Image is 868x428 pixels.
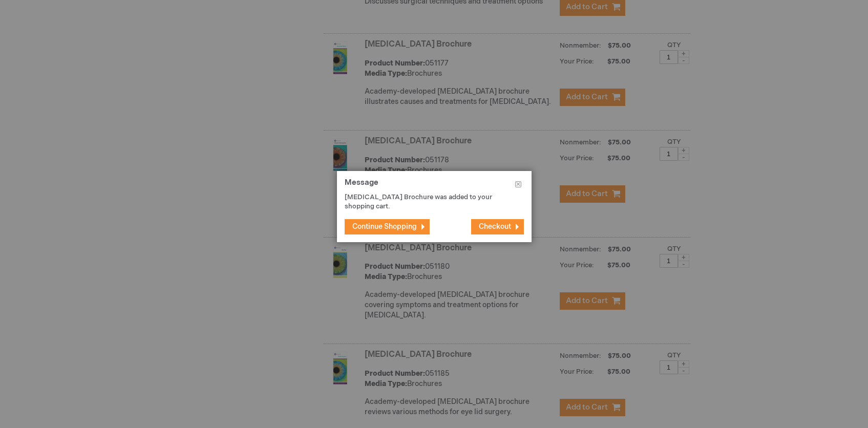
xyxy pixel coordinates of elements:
[345,219,430,234] button: Continue Shopping
[345,192,509,211] p: [MEDICAL_DATA] Brochure was added to your shopping cart.
[352,222,417,231] span: Continue Shopping
[345,179,524,192] h1: Message
[479,222,511,231] span: Checkout
[471,219,524,234] button: Checkout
